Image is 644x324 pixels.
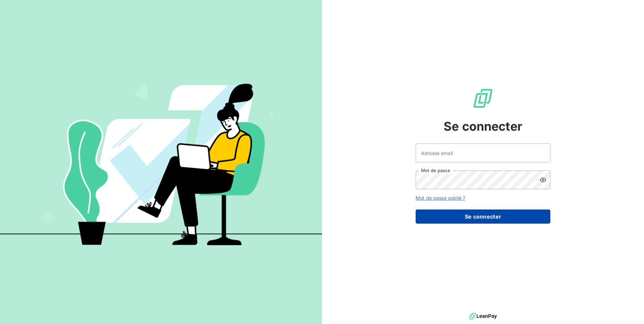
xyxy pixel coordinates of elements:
[444,117,522,135] span: Se connecter
[472,88,494,109] img: Logo LeanPay
[416,195,465,201] a: Mot de passe oublié ?
[469,311,497,321] img: logo
[416,143,550,162] input: placeholder
[416,209,550,224] button: Se connecter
